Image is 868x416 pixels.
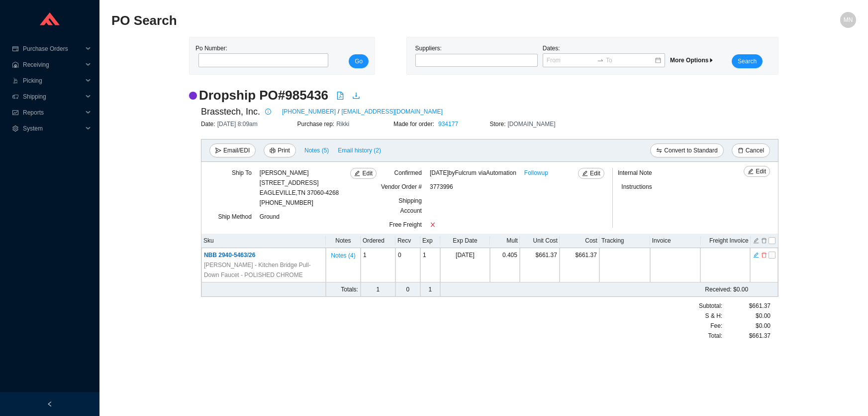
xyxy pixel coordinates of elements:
[352,92,360,102] a: download
[710,321,722,331] span: Fee :
[705,311,723,321] span: S & H:
[395,282,420,297] td: 0
[199,87,328,104] h2: Dropship PO # 985436
[440,248,490,282] td: [DATE]
[753,252,759,259] span: edit
[336,92,344,102] a: file-pdf
[438,121,458,128] a: 934177
[336,121,349,128] span: Rikki
[440,234,490,248] th: Exp Date
[263,109,274,115] span: info-circle
[746,145,764,155] span: Cancel
[761,251,768,258] button: delete
[355,56,363,66] span: Go
[395,234,420,248] th: Recv
[430,182,589,196] div: 3773996
[606,55,654,65] input: To
[753,236,760,243] button: edit
[430,168,516,178] span: [DATE] by Fulcrum
[23,105,83,121] span: Reports
[597,57,604,64] span: swap-right
[420,248,440,282] td: 1
[338,107,339,117] span: /
[560,234,599,248] th: Cost
[744,166,770,177] button: editEdit
[337,143,382,157] button: Email history (2)
[597,57,604,64] span: to
[297,121,336,128] span: Purchase rep:
[664,145,717,155] span: Convert to Standard
[708,331,723,341] span: Total:
[722,331,771,341] div: $661.37
[590,168,600,178] span: Edit
[524,168,548,178] a: Followup
[578,168,604,179] button: editEdit
[354,170,360,177] span: edit
[582,170,588,177] span: edit
[331,251,355,261] span: Notes ( 4 )
[218,213,251,220] span: Ship Method
[656,147,662,154] span: swap
[420,282,440,297] td: 1
[413,43,540,68] div: Suppliers:
[520,234,560,248] th: Unit Cost
[722,311,771,321] div: $0.00
[599,234,650,248] th: Tracking
[393,121,436,128] span: Made for order:
[489,121,507,128] span: Store:
[204,252,255,259] span: NBB 2940-5463/26
[844,12,853,28] span: MN
[722,301,771,311] div: $661.37
[203,236,324,246] div: Sku
[395,248,420,282] td: 0
[282,107,336,117] a: [PHONE_NUMBER]
[732,143,770,157] button: deleteCancel
[701,234,751,248] th: Freight Invoice
[270,147,276,154] span: printer
[420,234,440,248] th: Exp
[23,89,83,105] span: Shipping
[304,145,329,152] button: Notes (5)
[650,234,701,248] th: Invoice
[209,143,256,157] button: sendEmail/EDI
[490,282,750,297] td: $0.00
[547,55,595,65] input: From
[398,197,422,214] span: Shipping Account
[195,43,325,68] div: Po Number:
[381,183,422,190] span: Vendor Order #
[330,250,356,257] button: Notes (4)
[394,169,422,176] span: Confirmed
[349,54,369,68] button: Go
[361,248,395,282] td: 1
[232,169,252,176] span: Ship To
[23,121,83,137] span: System
[341,286,358,293] span: Totals:
[540,43,668,68] div: Dates:
[12,110,19,116] span: fund
[201,104,260,119] span: Brasstech, Inc.
[756,166,766,176] span: Edit
[753,251,760,258] button: edit
[326,234,361,248] th: Notes
[338,145,381,155] span: Email history (2)
[23,57,83,73] span: Receiving
[260,213,280,220] span: Ground
[705,286,731,293] span: Received:
[621,183,652,190] span: Instructions
[618,169,652,176] span: Internal Note
[352,92,360,100] span: download
[12,46,19,52] span: credit-card
[520,248,560,282] td: $661.37
[490,248,520,282] td: 0.405
[304,145,329,155] span: Notes ( 5 )
[479,169,516,176] span: via Automation
[260,105,274,119] button: info-circle
[430,222,436,228] span: close
[738,56,757,66] span: Search
[748,168,754,175] span: edit
[204,260,323,280] span: [PERSON_NAME] - Kitchen Bridge Pull-Down Faucet - POLISHED CHROME
[260,168,339,198] div: [PERSON_NAME] [STREET_ADDRESS] EAGLEVILLE , TN 37060-4268
[699,301,722,311] span: Subtotal:
[761,236,768,243] button: delete
[508,121,556,128] span: [DOMAIN_NAME]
